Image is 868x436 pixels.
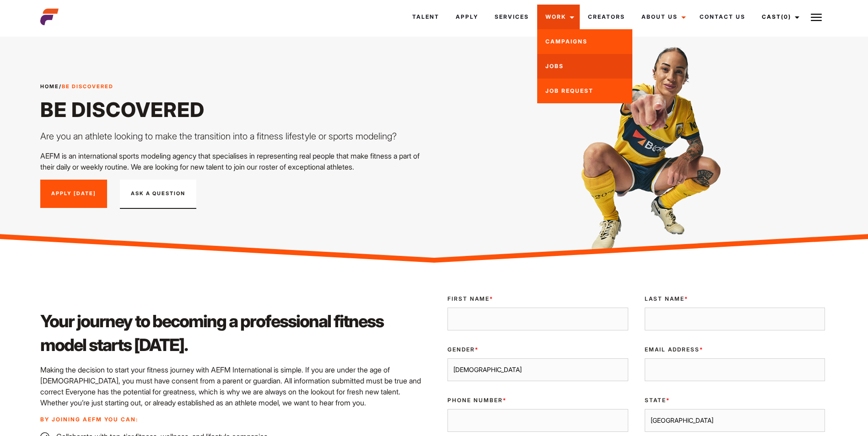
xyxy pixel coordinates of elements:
[40,83,113,90] span: /
[404,5,447,29] a: Talent
[447,5,486,29] a: Apply
[537,54,632,79] a: Jobs
[40,364,429,408] p: Making the decision to start your fitness journey with AEFM International is simple. If you are u...
[580,5,633,29] a: Creators
[447,346,628,354] label: Gender
[447,396,628,404] label: Phone Number
[40,415,429,424] p: By joining AEFM you can:
[811,12,822,23] img: Burger icon
[40,309,429,357] h2: Your journey to becoming a professional fitness model starts [DATE].
[645,295,825,303] label: Last Name
[633,5,691,29] a: About Us
[754,5,805,29] a: Cast(0)
[447,295,628,303] label: First Name
[40,83,59,90] a: Home
[691,5,754,29] a: Contact Us
[40,8,59,26] img: cropped-aefm-brand-fav-22-square.png
[40,150,429,172] p: AEFM is an international sports modeling agency that specialises in representing real people that...
[537,29,632,54] a: Campaigns
[781,13,791,20] span: (0)
[645,396,825,404] label: State
[486,5,537,29] a: Services
[40,97,429,122] h1: Be Discovered
[537,5,580,29] a: Work
[40,180,107,208] a: Apply [DATE]
[62,83,113,90] strong: Be Discovered
[120,180,196,209] button: Ask A Question
[537,79,632,103] a: Job Request
[645,346,825,354] label: Email Address
[40,129,429,143] p: Are you an athlete looking to make the transition into a fitness lifestyle or sports modeling?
